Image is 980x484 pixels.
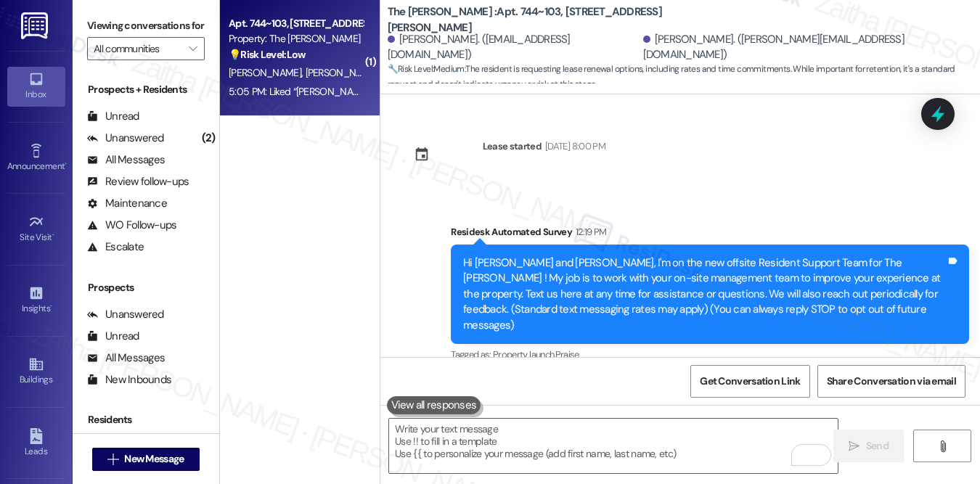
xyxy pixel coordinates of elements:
[87,15,205,37] label: Viewing conversations for
[189,43,197,54] i: 
[124,451,184,467] span: New Message
[107,454,118,465] i: 
[483,139,542,154] div: Lease started
[7,424,65,463] a: Leads
[87,196,167,211] div: Maintenance
[388,4,678,36] b: The [PERSON_NAME] : Apt. 744~103, [STREET_ADDRESS][PERSON_NAME]
[87,109,139,124] div: Unread
[493,348,555,361] span: Property launch ,
[389,419,838,473] textarea: To enrich screen reader interactions, please activate Accessibility in Grammarly extension settings
[388,32,640,63] div: [PERSON_NAME]. ([EMAIL_ADDRESS][DOMAIN_NAME])
[229,66,306,79] span: [PERSON_NAME]
[451,344,969,365] div: Tagged as:
[572,224,607,239] div: 12:19 PM
[87,218,176,233] div: WO Follow-ups
[937,440,948,452] i: 
[94,37,181,60] input: All communities
[73,280,219,295] div: Prospects
[833,430,904,462] button: Send
[7,352,65,391] a: Buildings
[229,16,363,31] div: Apt. 744~103, [STREET_ADDRESS][PERSON_NAME]
[463,255,946,333] div: Hi [PERSON_NAME] and [PERSON_NAME], I'm on the new offsite Resident Support Team for The [PERSON_...
[87,152,165,168] div: All Messages
[65,159,67,169] span: •
[87,131,164,146] div: Unanswered
[229,48,306,61] strong: 💡 Risk Level: Low
[827,374,956,389] span: Share Conversation via email
[52,230,54,240] span: •
[229,31,363,46] div: Property: The [PERSON_NAME]
[555,348,579,361] span: Praise
[7,210,65,249] a: Site Visit •
[690,365,809,398] button: Get Conversation Link
[7,281,65,320] a: Insights •
[7,67,65,106] a: Inbox
[87,307,164,322] div: Unanswered
[87,174,189,189] div: Review follow-ups
[21,12,51,39] img: ResiDesk Logo
[700,374,800,389] span: Get Conversation Link
[87,372,171,387] div: New Inbounds
[87,239,144,255] div: Escalate
[643,32,969,63] div: [PERSON_NAME]. ([PERSON_NAME][EMAIL_ADDRESS][DOMAIN_NAME])
[73,412,219,427] div: Residents
[92,448,200,471] button: New Message
[849,440,859,452] i: 
[73,82,219,97] div: Prospects + Residents
[866,438,889,454] span: Send
[451,224,969,245] div: Residesk Automated Survey
[87,350,165,366] div: All Messages
[817,365,965,398] button: Share Conversation via email
[388,63,465,75] strong: 🔧 Risk Level: Medium
[198,127,219,149] div: (2)
[542,139,605,154] div: [DATE] 8:00 PM
[50,301,52,311] span: •
[87,329,139,344] div: Unread
[305,66,377,79] span: [PERSON_NAME]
